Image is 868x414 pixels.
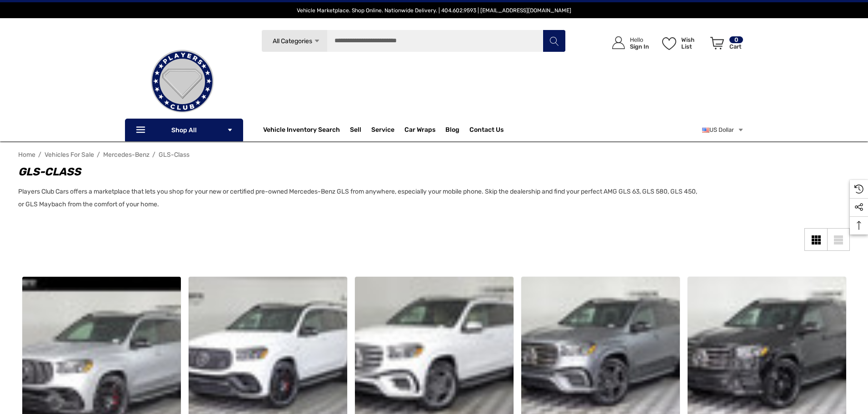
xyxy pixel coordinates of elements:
a: Car Wraps [404,121,445,139]
a: List View [827,228,850,251]
a: Sell [350,121,371,139]
svg: Top [850,221,868,230]
span: Car Wraps [404,126,435,136]
svg: Recently Viewed [854,185,863,194]
a: Contact Us [469,126,504,136]
p: Sign In [630,43,649,50]
a: All Categories Icon Arrow Down Icon Arrow Up [261,30,327,52]
svg: Icon Arrow Down [227,127,233,133]
p: Hello [630,36,649,43]
p: Players Club Cars offers a marketplace that lets you shop for your new or certified pre-owned Mer... [18,185,700,211]
a: Vehicle Inventory Search [263,126,340,136]
span: Sell [350,126,361,136]
p: Cart [729,43,743,50]
a: Service [371,126,394,136]
svg: Social Media [854,203,863,212]
svg: Icon User Account [612,36,625,49]
img: Players Club | Cars For Sale [137,36,228,127]
svg: Icon Arrow Down [314,38,320,45]
a: Home [18,151,35,159]
p: Shop All [125,119,243,141]
h1: GLS-Class [18,164,700,180]
a: Vehicles For Sale [45,151,94,159]
span: Vehicle Marketplace. Shop Online. Nationwide Delivery. | 404.602.9593 | [EMAIL_ADDRESS][DOMAIN_NAME] [297,7,571,14]
p: 0 [729,36,743,43]
a: USD [702,121,744,139]
a: Mercedes-Benz [103,151,150,159]
a: Blog [445,126,459,136]
span: All Categories [272,37,312,45]
a: Wish List Wish List [658,27,706,59]
a: Cart with 0 items [706,27,744,63]
button: Search [543,30,565,52]
svg: Wish List [662,37,676,50]
p: Wish List [681,36,705,50]
a: Grid View [804,228,827,251]
a: GLS-Class [159,151,190,159]
svg: Icon Line [135,125,149,135]
svg: Review Your Cart [710,37,724,50]
nav: Breadcrumb [18,147,850,163]
a: Sign in [602,27,653,59]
